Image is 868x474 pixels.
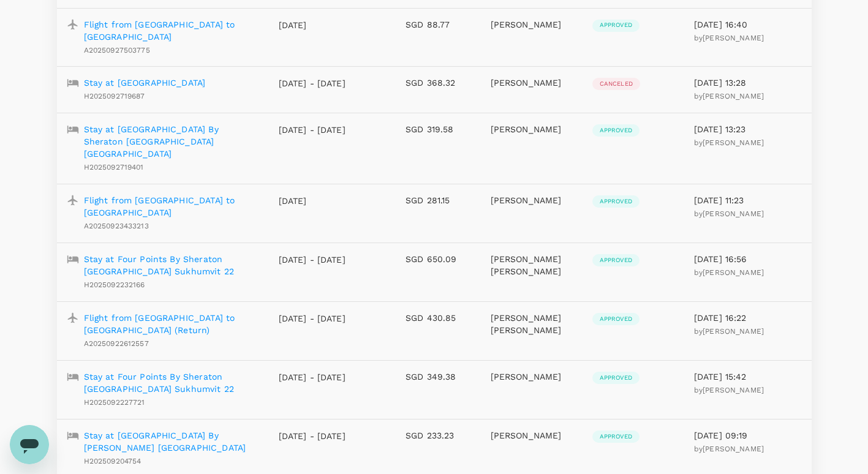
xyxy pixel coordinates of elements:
span: Approved [592,315,640,323]
p: [PERSON_NAME] [491,77,573,89]
a: Flight from [GEOGRAPHIC_DATA] to [GEOGRAPHIC_DATA] [84,18,259,43]
p: SGD 430.85 [406,312,470,324]
span: A20250927503775 [84,46,150,55]
span: Approved [592,432,640,441]
p: [DATE] - [DATE] [279,312,346,325]
a: Stay at Four Points By Sheraton [GEOGRAPHIC_DATA] Sukhumvit 22 [84,371,259,395]
span: by [694,92,764,100]
p: [PERSON_NAME] [PERSON_NAME] [491,253,573,277]
span: by [694,209,764,218]
span: Approved [592,197,640,206]
span: Approved [592,21,640,29]
p: [PERSON_NAME] [PERSON_NAME] [491,312,573,336]
iframe: Button to launch messaging window [10,425,49,464]
span: by [694,386,764,394]
span: A20250922612557 [84,339,149,348]
p: [DATE] 09:19 [694,429,802,442]
span: by [694,34,764,42]
span: [PERSON_NAME] [703,34,764,42]
p: [DATE] - [DATE] [279,124,346,136]
p: [DATE] 16:40 [694,18,802,31]
span: [PERSON_NAME] [703,209,764,218]
a: Stay at [GEOGRAPHIC_DATA] By [PERSON_NAME] [GEOGRAPHIC_DATA] [84,429,259,454]
span: H202509204754 [84,457,142,465]
span: [PERSON_NAME] [703,92,764,100]
span: by [694,327,764,336]
span: A20250923433213 [84,222,149,230]
span: H2025092719401 [84,163,144,171]
p: [PERSON_NAME] [491,18,573,31]
p: [DATE] - [DATE] [279,430,346,442]
a: Stay at [GEOGRAPHIC_DATA] [84,77,206,89]
p: SGD 368.32 [406,77,470,89]
span: [PERSON_NAME] [703,386,764,394]
p: [PERSON_NAME] [491,123,573,135]
p: SGD 319.58 [406,123,470,135]
a: Flight from [GEOGRAPHIC_DATA] to [GEOGRAPHIC_DATA] (Return) [84,312,259,336]
p: [DATE] [279,195,346,207]
p: SGD 233.23 [406,429,470,442]
p: SGD 349.38 [406,371,470,383]
p: [PERSON_NAME] [491,429,573,442]
span: [PERSON_NAME] [703,138,764,147]
span: by [694,445,764,453]
a: Stay at [GEOGRAPHIC_DATA] By Sheraton [GEOGRAPHIC_DATA] [GEOGRAPHIC_DATA] [84,123,259,160]
span: [PERSON_NAME] [703,268,764,277]
span: H2025092227721 [84,398,145,407]
span: Approved [592,126,640,135]
p: SGD 650.09 [406,253,470,265]
p: [DATE] 13:28 [694,77,802,89]
p: SGD 88.77 [406,18,470,31]
p: [DATE] - [DATE] [279,254,346,266]
span: Canceled [592,80,640,88]
span: Approved [592,374,640,382]
p: [DATE] 16:22 [694,312,802,324]
span: by [694,268,764,277]
p: [DATE] 13:23 [694,123,802,135]
p: [DATE] - [DATE] [279,77,346,89]
p: SGD 281.15 [406,194,470,206]
span: by [694,138,764,147]
p: [DATE] 11:23 [694,194,802,206]
a: Flight from [GEOGRAPHIC_DATA] to [GEOGRAPHIC_DATA] [84,194,259,219]
span: [PERSON_NAME] [703,445,764,453]
p: [DATE] - [DATE] [279,371,346,383]
p: [DATE] [279,19,346,31]
a: Stay at Four Points By Sheraton [GEOGRAPHIC_DATA] Sukhumvit 22 [84,253,259,277]
span: Approved [592,256,640,265]
span: H2025092232166 [84,280,145,289]
span: H2025092719687 [84,92,145,100]
p: [PERSON_NAME] [491,194,573,206]
p: [DATE] 15:42 [694,371,802,383]
p: [PERSON_NAME] [491,371,573,383]
p: [DATE] 16:56 [694,253,802,265]
span: [PERSON_NAME] [703,327,764,336]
